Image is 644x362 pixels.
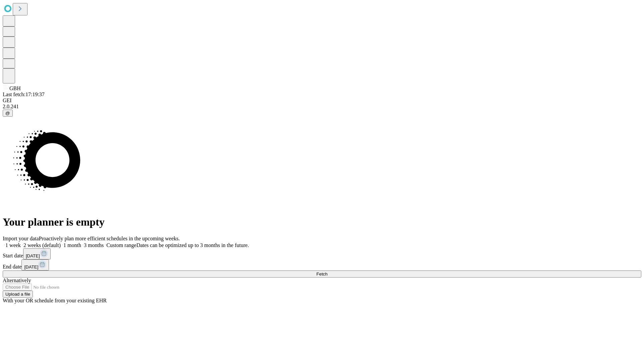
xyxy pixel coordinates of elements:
[3,216,641,228] h1: Your planner is empty
[21,259,49,270] button: [DATE]
[106,242,136,248] span: Custom range
[3,259,641,270] div: End date
[316,271,327,277] span: Fetch
[5,111,10,116] span: @
[24,264,38,269] span: [DATE]
[3,110,13,117] button: @
[39,236,180,241] span: Proactively plan more efficient schedules in the upcoming weeks.
[3,278,31,283] span: Alternatively
[9,85,21,91] span: GBH
[3,236,39,241] span: Import your data
[3,291,33,298] button: Upload a file
[26,253,40,258] span: [DATE]
[84,242,104,248] span: 3 months
[137,242,249,248] span: Dates can be optimized up to 3 months in the future.
[3,92,45,97] span: Last fetch: 17:19:37
[3,248,641,259] div: Start date
[5,242,21,248] span: 1 week
[23,248,51,259] button: [DATE]
[23,242,61,248] span: 2 weeks (default)
[3,104,641,110] div: 2.0.241
[63,242,81,248] span: 1 month
[3,98,641,104] div: GEI
[3,270,641,278] button: Fetch
[3,298,107,303] span: With your OR schedule from your existing EHR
